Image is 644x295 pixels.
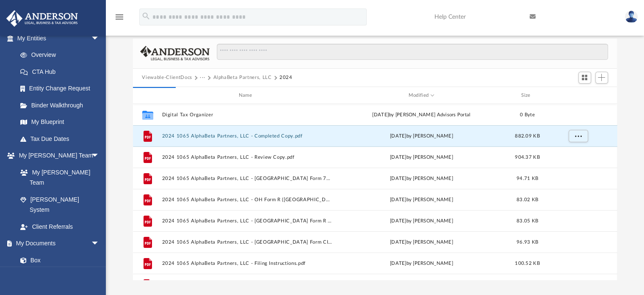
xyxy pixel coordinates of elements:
[515,155,539,160] span: 904.37 KB
[162,197,332,202] button: 2024 1065 AlphaBeta Partners, LLC - OH Form R ([GEOGRAPHIC_DATA], [GEOGRAPHIC_DATA]).pdf
[161,92,332,99] div: Name
[162,239,332,245] button: 2024 1065 AlphaBeta Partners, LLC - [GEOGRAPHIC_DATA] Form CIN - Business Tax Return.pdf
[162,155,332,160] button: 2024 1065 AlphaBeta Partners, LLC - Review Copy.pdf
[516,240,538,244] span: 96.93 KB
[91,235,108,253] span: arrow_drop_down
[336,154,507,161] div: [DATE] by [PERSON_NAME]
[568,130,588,143] button: More options
[625,11,638,23] img: User Pic
[200,74,205,81] button: ···
[133,104,617,280] div: grid
[162,261,332,266] button: 2024 1065 AlphaBeta Partners, LLC - Filing Instructions.pdf
[162,176,332,181] button: 2024 1065 AlphaBeta Partners, LLC - [GEOGRAPHIC_DATA] Form 765.pdf
[6,147,108,164] a: My [PERSON_NAME] Teamarrow_drop_down
[217,44,608,60] input: Search files and folders
[336,175,507,183] div: [DATE] by [PERSON_NAME]
[213,74,271,81] button: AlphaBeta Partners, LLC
[141,11,151,21] i: search
[516,219,538,223] span: 83.05 KB
[12,191,108,218] a: [PERSON_NAME] System
[162,218,332,224] button: 2024 1065 AlphaBeta Partners, LLC - [GEOGRAPHIC_DATA] Form R ([GEOGRAPHIC_DATA], [GEOGRAPHIC_DATA...
[12,114,108,131] a: My Blueprint
[336,132,507,140] div: [DATE] by [PERSON_NAME]
[336,111,507,119] div: [DATE] by [PERSON_NAME] Advisors Portal
[91,30,108,47] span: arrow_drop_down
[515,134,539,138] span: 882.09 KB
[162,133,332,139] button: 2024 1065 AlphaBeta Partners, LLC - Completed Copy.pdf
[12,47,112,64] a: Overview
[595,72,608,84] button: Add
[12,97,112,114] a: Binder Walkthrough
[6,235,108,252] a: My Documentsarrow_drop_down
[136,92,158,99] div: id
[12,252,104,269] a: Box
[4,10,80,27] img: Anderson Advisors Platinum Portal
[578,72,591,84] button: Switch to Grid View
[336,92,506,99] div: Modified
[114,16,124,22] a: menu
[336,260,507,267] div: [DATE] by [PERSON_NAME]
[12,80,112,97] a: Entity Change Request
[520,112,535,117] span: 0 Byte
[336,196,507,204] div: [DATE] by [PERSON_NAME]
[336,239,507,246] div: [DATE] by [PERSON_NAME]
[142,74,192,81] button: Viewable-ClientDocs
[548,92,607,99] div: id
[114,12,124,22] i: menu
[91,147,108,165] span: arrow_drop_down
[516,176,538,181] span: 94.71 KB
[279,74,293,81] button: 2024
[515,261,539,266] span: 100.52 KB
[336,217,507,225] div: [DATE] by [PERSON_NAME]
[6,30,112,47] a: My Entitiesarrow_drop_down
[12,218,108,235] a: Client Referrals
[516,197,538,202] span: 83.02 KB
[162,112,332,118] button: Digital Tax Organizer
[12,63,112,80] a: CTA Hub
[510,92,544,99] div: Size
[12,164,104,191] a: My [PERSON_NAME] Team
[12,130,112,147] a: Tax Due Dates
